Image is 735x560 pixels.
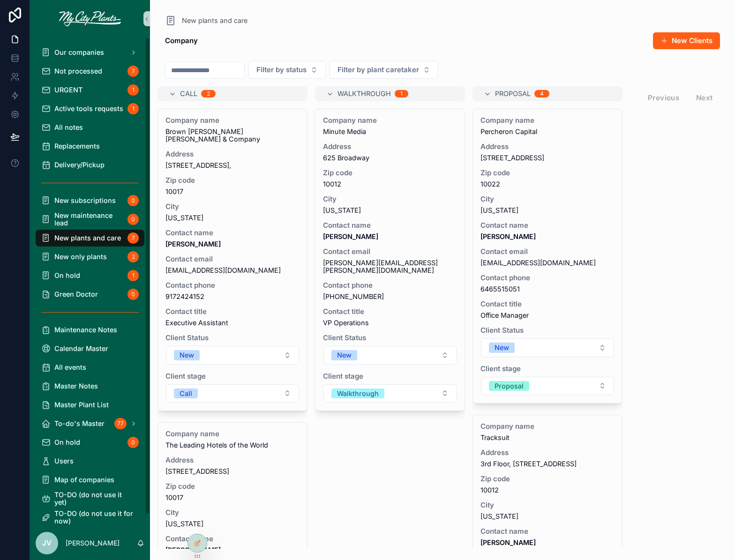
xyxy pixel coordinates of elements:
span: Active tools requests [54,105,123,112]
a: TO-DO (do not use it yet) [36,490,144,507]
a: Maintenance Notes [36,321,144,338]
span: Contact title [165,308,300,315]
span: Contact email [165,255,300,263]
span: VP Operations [323,319,457,327]
span: New subscriptions [54,197,116,204]
span: Client Status [323,334,457,342]
button: Select Button [166,346,299,365]
div: Call [180,388,192,399]
span: Client stage [323,373,457,380]
span: [EMAIL_ADDRESS][DOMAIN_NAME] [165,267,300,274]
span: 3rd Floor, [STREET_ADDRESS] [480,460,615,468]
span: [STREET_ADDRESS], [165,162,300,169]
a: On hold0 [36,434,144,451]
span: Map of companies [54,476,114,484]
a: New plants and care7 [36,230,144,246]
a: TO-DO (do not use it for now) [36,509,144,526]
span: Contact name [165,229,300,237]
a: URGENT1 [36,82,144,98]
div: scrollable content [30,37,150,526]
span: Company name [165,117,300,124]
span: Zip code [480,169,615,177]
span: [PHONE_NUMBER] [323,293,457,300]
span: Company name [480,423,615,430]
strong: [PERSON_NAME] [480,538,536,546]
div: 77 [114,418,127,429]
span: On hold [54,272,80,279]
a: Not processed7 [36,63,144,80]
span: Contact email [323,248,457,255]
strong: [PERSON_NAME] [480,232,536,240]
span: [STREET_ADDRESS] [165,468,300,475]
span: Our companies [54,49,104,56]
span: Walkthrough [337,89,391,98]
span: All events [54,364,86,371]
button: Select Button [481,338,614,357]
span: Users [54,457,74,465]
strong: [PERSON_NAME] [165,240,221,248]
span: JV [42,538,52,549]
a: All notes [36,119,144,136]
span: All notes [54,124,83,131]
a: Our companies [36,44,144,61]
span: Contact phone [323,282,457,289]
a: Active tools requests1 [36,100,144,117]
a: New subscriptions0 [36,192,144,209]
a: Delivery/Pickup [36,157,144,173]
span: Filter by plant caretaker [337,65,419,75]
span: Minute Media [323,128,457,135]
div: 0 [127,195,139,206]
a: New maintenance lead0 [36,211,144,228]
span: Zip code [165,483,300,490]
span: 9172424152 [165,293,300,300]
span: Client stage [480,365,615,373]
a: Replacements [36,138,144,155]
div: 7 [127,66,139,77]
span: 10022 [480,180,615,188]
div: 0 [127,437,139,448]
a: Company nameBrown [PERSON_NAME] [PERSON_NAME] & CompanyAddress[STREET_ADDRESS],Zip code10017City[... [157,109,307,411]
span: [US_STATE] [323,207,457,214]
span: Master Notes [54,382,98,390]
a: Calendar Master [36,340,144,357]
button: New Clients [653,32,720,49]
span: Maintenance Notes [54,326,117,334]
span: Replacements [54,142,100,150]
span: [EMAIL_ADDRESS][DOMAIN_NAME] [480,259,615,267]
span: Executive Assistant [165,319,300,327]
img: App logo [59,11,121,26]
div: Proposal [495,381,524,391]
div: 2 [207,90,210,97]
span: 10012 [323,180,457,188]
span: Contact name [323,222,457,229]
div: 0 [127,214,139,225]
span: City [165,203,300,210]
span: On hold [54,439,80,446]
span: 6465515051 [480,285,615,293]
div: 1 [127,270,139,281]
span: [US_STATE] [165,520,300,528]
span: [STREET_ADDRESS] [480,154,615,162]
span: Address [165,456,300,464]
button: Select Button [330,61,438,79]
span: Contact name [480,222,615,229]
a: To-do's Master77 [36,415,144,432]
span: To-do's Master [54,420,105,427]
div: 7 [127,232,139,244]
a: Map of companies [36,471,144,488]
span: Green Doctor [54,291,98,298]
span: URGENT [54,86,82,94]
div: 2 [127,251,139,262]
span: New plants and care [182,16,247,25]
span: Client Status [480,327,615,334]
span: Call [180,89,197,98]
h1: Company [165,34,198,47]
span: The Leading Hotels of the World [165,441,300,449]
span: Address [480,449,615,456]
a: All events [36,359,144,376]
span: Zip code [480,475,615,483]
span: [US_STATE] [165,214,300,222]
a: Company namePercheron CapitalAddress[STREET_ADDRESS]Zip code10022City[US_STATE]Contact name[PERSO... [472,109,622,403]
div: 4 [540,90,544,97]
span: City [480,501,615,509]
